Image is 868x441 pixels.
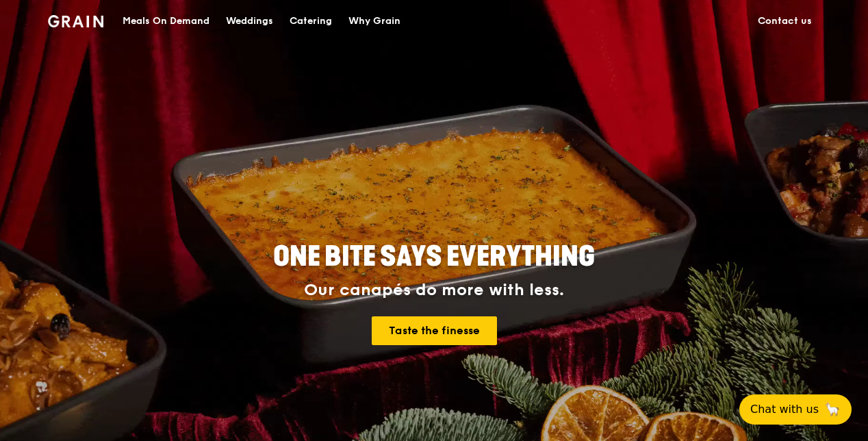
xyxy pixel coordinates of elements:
[348,1,400,42] div: Why Grain
[273,240,595,273] span: ONE BITE SAYS EVERYTHING
[824,401,841,418] span: 🦙
[218,1,281,42] a: Weddings
[739,394,852,425] button: Chat with us🦙
[226,1,273,42] div: Weddings
[290,1,332,42] div: Catering
[123,1,209,42] div: Meals On Demand
[188,281,680,300] div: Our canapés do more with less.
[750,1,820,42] a: Contact us
[372,316,497,345] a: Taste the finesse
[750,401,819,418] span: Chat with us
[281,1,340,42] a: Catering
[48,15,103,27] img: Grain
[340,1,409,42] a: Why Grain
